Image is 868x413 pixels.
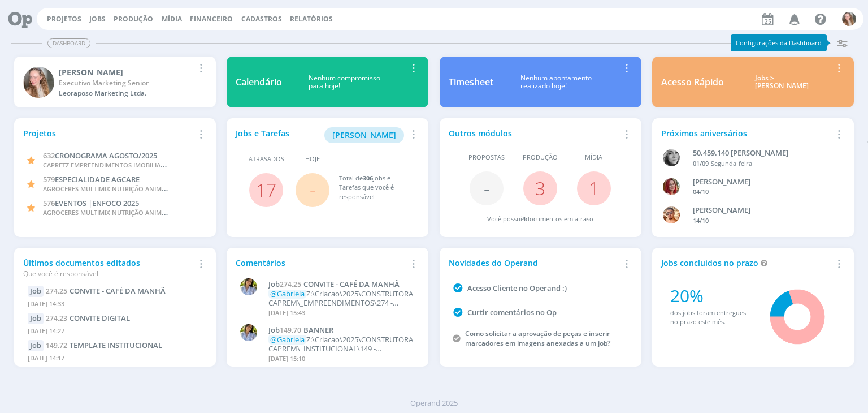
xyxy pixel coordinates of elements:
[268,290,414,307] p: Z:\Criacao\2025\CONSTRUTORA CAPREM\_EMPREENDIMENTOS\274 - TRINITY\274.25 - CONVITE - CAFÉ DA MANH...
[43,150,157,161] a: 632CRONOGRAMA AGOSTO/2025
[440,57,641,107] a: TimesheetNenhum apontamentorealizado hoje!
[290,14,333,24] a: Relatórios
[731,34,827,51] div: Configurações da Dashboard
[236,257,406,269] div: Comentários
[484,176,489,200] span: -
[467,307,557,317] a: Curtir comentários no Op
[363,174,373,182] span: 306
[47,38,90,48] span: Dashboard
[236,75,282,89] div: Calendário
[732,74,832,91] div: Jobs > [PERSON_NAME]
[46,286,166,296] a: 274.25CONVITE - CAFÉ DA MANHÃ
[43,159,192,170] span: CAPRETZ EMPREENDIMENTOS IMOBILIARIOS LTDA
[310,178,315,202] span: -
[449,127,619,139] div: Outros módulos
[55,174,140,184] span: ESPECIALIDADE AGCARE
[693,205,832,216] div: VICTOR MIRON COUTO
[241,14,282,24] span: Cadastros
[332,130,396,140] span: [PERSON_NAME]
[661,75,724,89] div: Acesso Rápido
[59,78,194,88] div: Executivo Marketing Senior
[493,74,619,91] div: Nenhum apontamento realizado hoje!
[43,197,139,208] a: 576EVENTOS |ENFOCO 2025
[693,159,832,169] div: -
[339,174,409,202] div: Total de Jobs e Tarefas que você é responsável
[23,67,54,98] img: G
[589,176,599,200] a: 1
[47,14,81,24] a: Projetos
[236,127,406,143] div: Jobs e Tarefas
[158,15,185,24] button: Mídia
[55,150,157,161] span: CRONOGRAMA AGOSTO/2025
[28,340,44,351] div: Job
[268,335,414,353] p: Z:\Criacao\2025\CONSTRUTORA CAPREM\_INSTITUCIONAL\149 - SOLICITAÇÕES PONTUAIS\BANNER - PATROCINIO...
[287,15,336,24] button: Relatórios
[46,286,67,296] span: 274.25
[268,280,414,289] a: Job274.25CONVITE - CAFÉ DA MANHÃ
[449,75,493,89] div: Timesheet
[43,198,55,208] span: 576
[23,127,194,139] div: Projetos
[238,15,285,24] button: Cadastros
[70,286,166,296] span: CONVITE - CAFÉ DA MANHÃ
[468,153,505,162] span: Propostas
[670,283,754,308] div: 20%
[303,279,400,289] span: CONVITE - CAFÉ DA MANHÃ
[449,257,619,269] div: Novidades do Operand
[43,183,188,193] span: AGROCERES MULTIMIX NUTRIÇÃO ANIMAL LTDA.
[663,206,680,223] img: V
[46,340,162,350] a: 149.72TEMPLATE INSTITUCIONAL
[661,257,832,269] div: Jobs concluídos no prazo
[268,308,305,317] span: [DATE] 15:43
[467,283,567,293] a: Acesso Cliente no Operand :)
[23,269,194,279] div: Que você é responsável
[23,257,194,279] div: Últimos documentos editados
[86,15,109,24] button: Jobs
[43,174,55,184] span: 579
[46,341,67,350] span: 149.72
[693,177,832,188] div: GIOVANA DE OLIVEIRA PERSINOTI
[324,129,404,140] a: [PERSON_NAME]
[282,74,406,91] div: Nenhum compromisso para hoje!
[693,159,709,167] span: 01/09
[256,178,276,202] a: 17
[240,324,257,341] img: A
[711,159,752,167] span: Segunda-feira
[693,216,709,225] span: 14/10
[240,278,257,295] img: A
[661,127,832,139] div: Próximos aniversários
[110,15,157,24] button: Produção
[43,206,188,217] span: AGROCERES MULTIMIX NUTRIÇÃO ANIMAL LTDA.
[303,325,333,335] span: BANNER
[162,14,182,24] a: Mídia
[28,286,44,297] div: Job
[270,334,305,345] span: @Gabriela
[268,326,414,335] a: Job149.70BANNER
[28,351,202,368] div: [DATE] 14:17
[523,153,558,162] span: Produção
[59,66,194,78] div: Gabriela
[693,187,709,196] span: 04/10
[324,127,404,143] button: [PERSON_NAME]
[70,313,130,323] span: CONVITE DIGITAL
[535,176,545,200] a: 3
[280,279,301,289] span: 274.25
[465,329,610,348] a: Como solicitar a aprovação de peças e inserir marcadores em imagens anexadas a um job?
[280,325,301,335] span: 149.70
[670,308,754,327] div: dos jobs foram entregues no prazo este mês.
[842,12,856,26] img: G
[190,14,233,24] a: Financeiro
[28,324,202,341] div: [DATE] 14:27
[59,88,194,98] div: Leoraposo Marketing Ltda.
[249,154,284,164] span: Atrasados
[43,150,55,161] span: 632
[55,198,139,208] span: EVENTOS |ENFOCO 2025
[114,14,153,24] a: Produção
[89,14,106,24] a: Jobs
[268,354,305,363] span: [DATE] 15:10
[270,289,305,299] span: @Gabriela
[14,57,216,107] a: G[PERSON_NAME]Executivo Marketing SeniorLeoraposo Marketing Ltda.
[46,313,67,323] span: 274.23
[46,313,130,323] a: 274.23CONVITE DIGITAL
[663,149,680,166] img: J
